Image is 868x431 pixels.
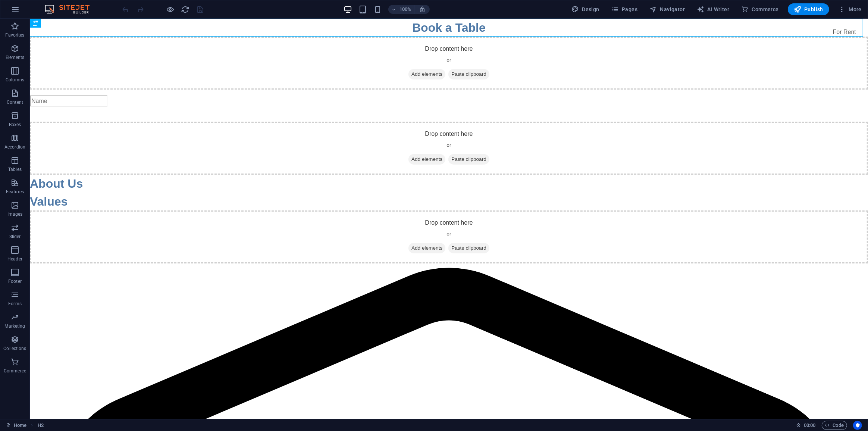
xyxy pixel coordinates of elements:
[6,189,24,195] p: Features
[838,6,862,13] span: More
[379,50,416,61] span: Add elements
[825,421,844,430] span: Code
[5,32,24,38] p: Favorites
[6,54,25,60] p: Elements
[419,50,460,61] span: Paste clipboard
[419,224,460,235] span: Paste clipboard
[7,99,23,105] p: Content
[166,5,175,14] button: Click here to leave preview mode and continue editing
[9,122,21,128] p: Boxes
[646,3,688,15] button: Navigator
[809,422,810,428] span: :
[43,5,99,14] img: Editor Logo
[738,3,782,15] button: Commerce
[568,3,602,15] div: Design (Ctrl+Alt+Y)
[4,368,26,374] p: Commerce
[7,256,22,262] p: Header
[9,234,21,240] p: Slider
[8,278,22,284] p: Footer
[788,3,829,15] button: Publish
[568,3,602,15] button: Design
[38,421,44,430] nav: breadcrumb
[796,421,816,430] h6: Session time
[8,166,22,172] p: Tables
[181,5,190,14] i: Reload page
[399,5,411,14] h6: 100%
[797,6,832,21] div: For Rent
[649,6,685,13] span: Navigator
[388,5,415,14] button: 100%
[6,77,24,83] p: Columns
[38,421,44,430] span: Click to select. Double-click to edit
[853,421,862,430] button: Usercentrics
[419,135,460,146] span: Paste clipboard
[608,3,640,15] button: Pages
[4,323,25,329] p: Marketing
[379,224,416,235] span: Add elements
[3,346,26,352] p: Collections
[741,6,779,13] span: Commerce
[379,135,416,146] span: Add elements
[4,144,25,150] p: Accordion
[8,301,22,307] p: Forms
[611,6,637,13] span: Pages
[571,6,599,13] span: Design
[804,421,815,430] span: 00 00
[835,3,865,15] button: More
[697,6,729,13] span: AI Writer
[794,6,823,13] span: Publish
[694,3,732,15] button: AI Writer
[822,421,847,430] button: Code
[181,5,190,14] button: reload
[6,421,26,430] a: Click to cancel selection. Double-click to open Pages
[419,6,426,13] i: On resize automatically adjust zoom level to fit chosen device.
[7,211,23,217] p: Images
